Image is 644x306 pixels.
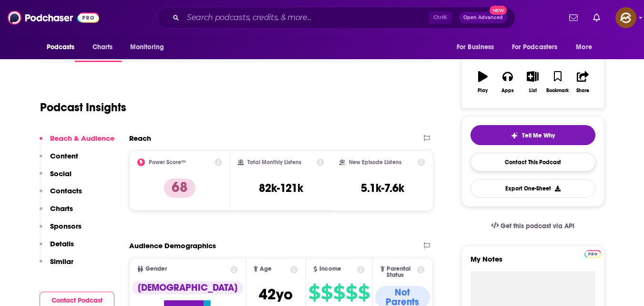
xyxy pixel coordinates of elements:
p: Reach & Audience [50,134,114,143]
button: Sponsors [40,222,82,239]
span: Logged in as hey85204 [615,7,636,28]
span: Parental Status [387,266,416,278]
h2: Power Score™ [149,159,186,166]
span: Gender [145,266,167,272]
p: Details [50,239,74,248]
button: open menu [506,38,572,56]
button: Show profile menu [615,7,636,28]
h2: New Episode Listens [349,159,401,166]
img: Podchaser - Follow, Share and Rate Podcasts [8,9,99,27]
h2: Reach [129,134,151,143]
a: Charts [86,38,119,56]
button: Reach & Audience [40,134,114,151]
h1: Podcast Insights [40,100,126,115]
button: Details [40,239,74,257]
button: Open AdvancedNew [459,12,507,23]
button: tell me why sparkleTell Me Why [470,125,595,145]
label: My Notes [470,254,595,271]
span: $ [308,285,320,300]
p: Charts [50,204,73,213]
div: Play [478,88,488,94]
button: List [520,65,545,99]
span: More [576,41,592,54]
a: Pro website [584,249,601,258]
button: Social [40,169,72,187]
span: New [490,6,507,15]
div: Search podcasts, credits, & more... [157,7,515,29]
span: $ [346,285,357,300]
p: Contacts [50,186,82,195]
span: Open Advanced [463,15,503,20]
button: open menu [40,38,87,56]
button: Apps [495,65,520,99]
span: Charts [92,41,113,54]
span: $ [333,285,345,300]
p: Content [50,151,78,160]
a: Get this podcast via API [483,214,583,238]
span: $ [358,285,369,300]
button: Bookmark [545,65,570,99]
p: 68 [164,179,195,198]
a: Show notifications dropdown [589,10,604,26]
button: Content [40,151,78,169]
div: Bookmark [546,88,569,94]
p: Sponsors [50,222,82,231]
button: Contacts [40,186,82,204]
span: Podcasts [47,41,75,54]
a: Contact This Podcast [470,153,595,171]
span: Get this podcast via API [501,222,574,230]
span: $ [321,285,332,300]
h3: 5.1k-7.6k [361,181,404,195]
button: Share [570,65,595,99]
p: Social [50,169,72,178]
div: Apps [501,88,514,94]
a: Show notifications dropdown [565,10,582,26]
p: Similar [50,257,73,266]
img: Podchaser Pro [584,250,601,258]
img: User Profile [615,7,636,28]
span: Income [319,266,341,272]
span: For Business [457,41,494,54]
button: open menu [450,38,506,56]
button: Play [470,65,495,99]
button: open menu [569,38,604,56]
span: 42 yo [259,285,293,304]
button: Similar [40,257,73,274]
input: Search podcasts, credits, & more... [183,10,429,25]
h3: 82k-121k [259,181,303,195]
button: open menu [123,38,176,56]
h2: Audience Demographics [129,241,216,250]
button: Export One-Sheet [470,179,595,198]
img: tell me why sparkle [511,132,518,139]
h2: Total Monthly Listens [247,159,301,166]
span: Ctrl K [429,11,451,24]
span: For Podcasters [512,41,558,54]
div: List [529,88,537,94]
span: Monitoring [130,41,164,54]
span: Age [260,266,272,272]
div: [DEMOGRAPHIC_DATA] [132,281,243,295]
button: Charts [40,204,73,222]
span: Tell Me Why [522,132,555,139]
div: Share [576,88,589,94]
